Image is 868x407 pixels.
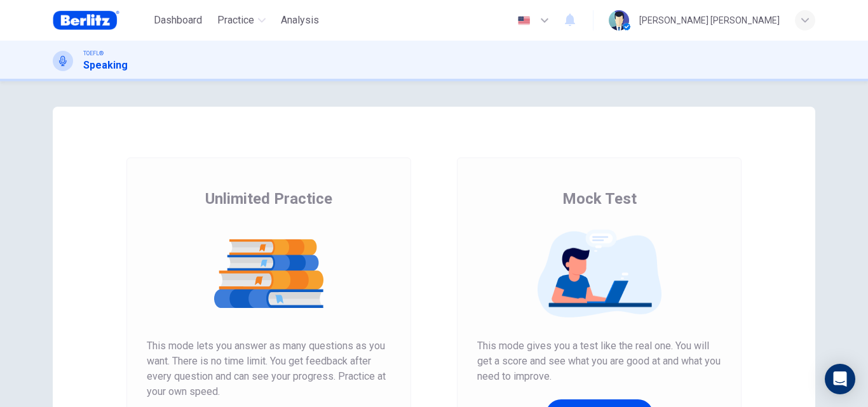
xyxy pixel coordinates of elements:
img: en [516,16,532,25]
span: This mode lets you answer as many questions as you want. There is no time limit. You get feedback... [147,338,391,399]
div: [PERSON_NAME] [PERSON_NAME] [639,13,780,28]
h1: Speaking [83,58,128,73]
div: Open Intercom Messenger [825,364,855,394]
img: Berlitz Brasil logo [53,8,119,33]
span: Unlimited Practice [205,189,332,209]
span: This mode gives you a test like the real one. You will get a score and see what you are good at a... [477,338,721,384]
span: Analysis [281,13,319,28]
img: Profile picture [609,10,629,30]
span: TOEFL® [83,49,104,58]
span: Mock Test [562,189,637,209]
a: Berlitz Brasil logo [53,8,149,33]
span: Practice [217,13,254,28]
button: Dashboard [149,9,207,32]
button: Analysis [276,9,324,32]
button: Practice [212,9,271,32]
span: Dashboard [154,13,202,28]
